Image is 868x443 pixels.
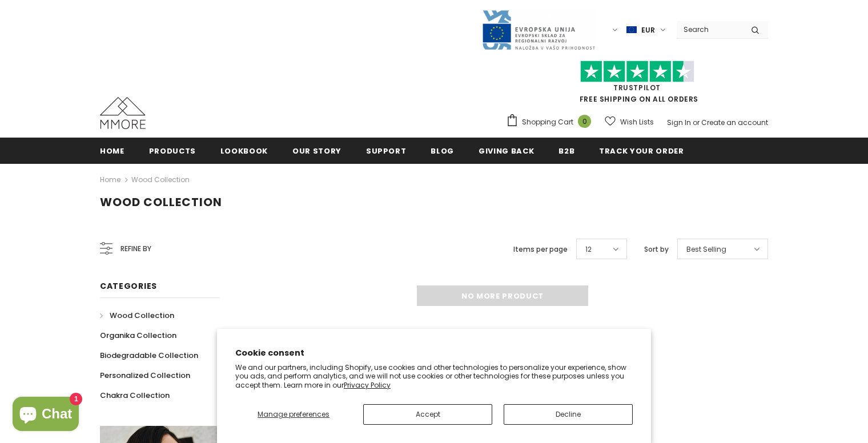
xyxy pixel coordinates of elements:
[667,118,691,127] a: Sign In
[522,116,573,128] span: Shopping Cart
[100,325,176,345] a: Organika Collection
[344,380,391,390] a: Privacy Policy
[585,244,592,255] span: 12
[558,138,574,163] a: B2B
[506,66,768,104] span: FREE SHIPPING ON ALL ORDERS
[235,347,633,359] h2: Cookie consent
[100,370,190,381] span: Personalized Collection
[100,138,124,163] a: Home
[149,146,196,156] span: Products
[431,146,454,156] span: Blog
[100,345,198,365] a: Biodegradable Collection
[235,363,633,390] p: We and our partners, including Shopify, use cookies and other technologies to personalize your ex...
[504,404,633,425] button: Decline
[149,138,196,163] a: Products
[366,146,407,156] span: support
[479,138,534,163] a: Giving back
[481,25,596,34] a: Javni Razpis
[366,138,407,163] a: support
[599,146,684,156] span: Track your order
[641,25,655,36] span: EUR
[9,397,82,434] inbox-online-store-chat: Shopify online store chat
[100,194,222,210] span: Wood Collection
[578,115,591,128] span: 0
[100,97,146,129] img: MMORE Cases
[431,138,454,163] a: Blog
[100,330,176,341] span: Organika Collection
[677,21,742,38] input: Search Site
[100,350,198,361] span: Biodegradable Collection
[613,83,661,92] a: Trustpilot
[220,146,268,156] span: Lookbook
[100,365,190,385] a: Personalized Collection
[693,118,700,127] span: or
[513,244,568,255] label: Items per page
[100,305,174,325] a: Wood Collection
[100,385,170,405] a: Chakra Collection
[235,404,352,425] button: Manage preferences
[100,173,120,187] a: Home
[558,146,574,156] span: B2B
[599,138,684,163] a: Track your order
[292,146,341,156] span: Our Story
[580,61,694,83] img: Trust Pilot Stars
[605,112,654,132] a: Wish Lists
[481,9,596,51] img: Javni Razpis
[100,280,157,292] span: Categories
[479,146,534,156] span: Giving back
[701,118,768,127] a: Create an account
[100,146,124,156] span: Home
[363,404,492,425] button: Accept
[131,175,190,184] a: Wood Collection
[110,310,174,321] span: Wood Collection
[644,244,669,255] label: Sort by
[258,409,329,419] span: Manage preferences
[220,138,268,163] a: Lookbook
[506,114,597,131] a: Shopping Cart 0
[100,390,170,401] span: Chakra Collection
[120,243,151,255] span: Refine by
[620,116,654,128] span: Wish Lists
[292,138,341,163] a: Our Story
[686,244,726,255] span: Best Selling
